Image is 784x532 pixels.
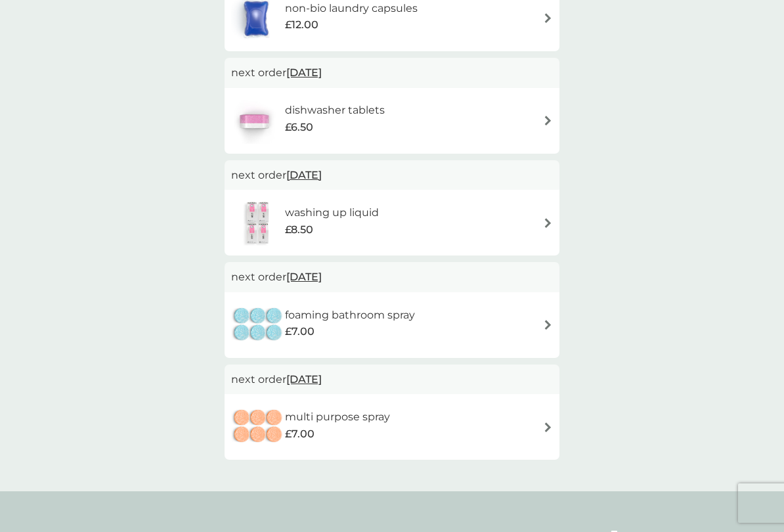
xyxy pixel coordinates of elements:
span: £7.00 [285,426,315,443]
h6: multi purpose spray [285,409,390,426]
p: next order [231,371,553,388]
h6: dishwasher tablets [285,102,385,119]
img: multi purpose spray [231,404,285,450]
span: [DATE] [286,162,322,188]
img: dishwasher tablets [231,98,277,144]
img: arrow right [543,320,553,330]
span: £7.00 [285,323,315,340]
h6: foaming bathroom spray [285,307,415,324]
h6: washing up liquid [285,204,379,221]
img: arrow right [543,218,553,228]
img: arrow right [543,13,553,23]
p: next order [231,269,553,286]
img: foaming bathroom spray [231,302,285,348]
img: washing up liquid [231,200,285,246]
p: next order [231,64,553,81]
img: arrow right [543,422,553,432]
span: [DATE] [286,60,322,85]
span: [DATE] [286,264,322,290]
img: arrow right [543,116,553,125]
span: £8.50 [285,221,313,238]
span: [DATE] [286,366,322,392]
span: £12.00 [285,16,318,33]
span: £6.50 [285,119,313,136]
p: next order [231,167,553,184]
